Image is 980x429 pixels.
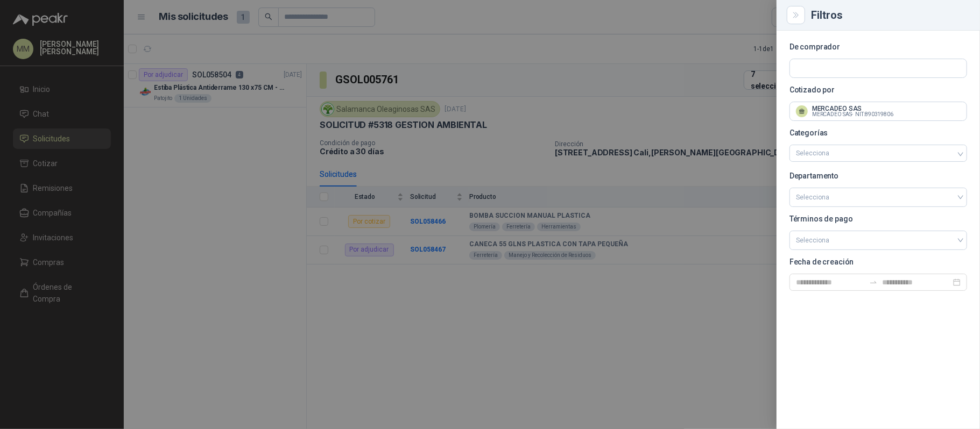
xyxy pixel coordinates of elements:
[789,9,802,22] button: Close
[789,173,967,179] p: Departamento
[789,87,967,93] p: Cotizado por
[869,278,878,287] span: to
[789,44,967,50] p: De comprador
[811,10,967,20] div: Filtros
[789,130,967,136] p: Categorías
[789,216,967,222] p: Términos de pago
[789,259,967,265] p: Fecha de creación
[869,278,878,287] span: swap-right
